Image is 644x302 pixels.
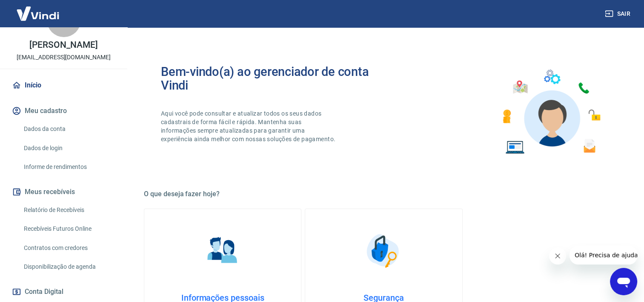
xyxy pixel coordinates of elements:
[20,220,117,238] a: Recebíveis Futuros Online
[20,258,117,276] a: Disponibilização de agenda
[362,229,405,272] img: Segurança
[549,247,566,264] iframe: Fechar mensagem
[5,6,72,13] span: Olá! Precisa de ajuda?
[603,6,634,22] button: Sair
[20,239,117,257] a: Contratos com credores
[495,65,607,159] img: Imagem de um avatar masculino com diversos icones exemplificando as funcionalidades do gerenciado...
[20,158,117,176] a: Informe de rendimentos
[10,102,117,120] button: Meu cadastro
[610,268,637,295] iframe: Botão para abrir a janela de mensagens
[17,53,111,62] p: [EMAIL_ADDRESS][DOMAIN_NAME]
[29,41,97,49] p: [PERSON_NAME]
[10,76,117,95] a: Início
[161,109,337,143] p: Aqui você pode consultar e atualizar todos os seus dados cadastrais de forma fácil e rápida. Mant...
[570,246,637,264] iframe: Mensagem da empresa
[10,183,117,201] button: Meus recebíveis
[20,139,117,157] a: Dados de login
[20,120,117,138] a: Dados da conta
[10,0,66,26] img: Vindi
[20,201,117,219] a: Relatório de Recebíveis
[201,229,244,272] img: Informações pessoais
[144,190,624,198] h5: O que deseja fazer hoje?
[161,65,384,92] h2: Bem-vindo(a) ao gerenciador de conta Vindi
[10,282,117,301] button: Conta Digital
